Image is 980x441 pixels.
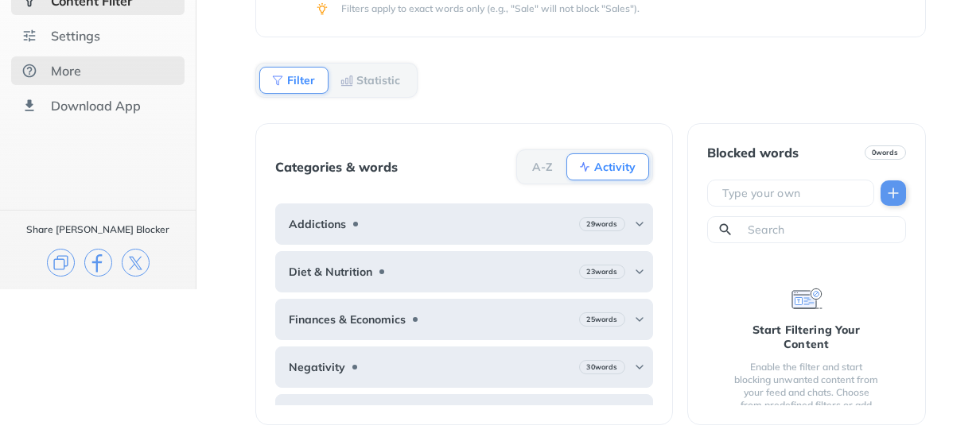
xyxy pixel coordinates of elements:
[47,249,75,277] img: copy.svg
[586,362,617,373] b: 30 words
[122,249,150,277] img: x.svg
[271,74,284,87] img: Filter
[341,2,903,15] div: Filters apply to exact words only (e.g., "Sale" will not block "Sales").
[51,98,141,114] div: Download App
[586,266,617,277] b: 23 words
[21,28,37,44] img: settings.svg
[51,28,100,44] div: Settings
[275,160,398,174] div: Categories & words
[289,361,345,373] b: Negativity
[51,63,81,79] div: More
[586,219,617,230] b: 29 words
[733,361,881,424] div: Enable the filter and start blocking unwanted content from your feed and chats. Choose from prede...
[721,185,867,201] input: Type your own
[287,75,315,85] b: Filter
[594,162,636,172] b: Activity
[26,223,169,236] div: Share [PERSON_NAME] Blocker
[532,162,553,172] b: A-Z
[707,145,799,160] div: Blocked words
[84,249,112,277] img: facebook.svg
[872,147,899,158] b: 0 words
[578,161,591,173] img: Activity
[733,323,881,351] div: Start Filtering Your Content
[21,63,37,79] img: about.svg
[586,314,617,325] b: 25 words
[746,222,899,238] input: Search
[340,74,353,87] img: Statistic
[289,218,346,230] b: Addictions
[289,313,406,326] b: Finances & Economics
[21,98,37,114] img: download-app.svg
[356,75,400,85] b: Statistic
[289,265,372,278] b: Diet & Nutrition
